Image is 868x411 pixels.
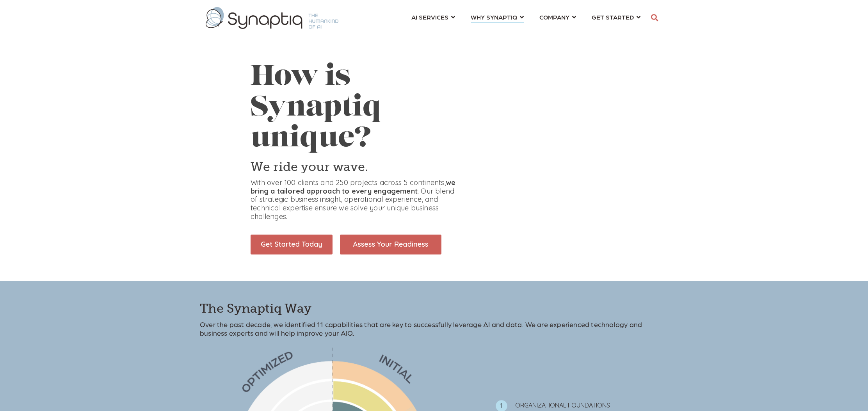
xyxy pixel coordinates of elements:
[200,320,668,337] p: Over the past decade, we identified 11 capabilities that are key to successfully leverage AI and ...
[251,62,460,155] h1: How is Synaptiq unique?
[251,178,455,196] strong: we bring a tailored approach to every engagement
[251,235,333,254] img: Get Started Today
[200,301,668,317] h3: The Synaptiq Way
[592,12,634,22] span: GET STARTED
[404,4,648,32] nav: menu
[471,10,524,24] a: WHY SYNAPTIQ
[251,159,460,175] h3: We ride your wave.
[411,10,455,24] a: AI SERVICES
[471,12,517,22] span: WHY SYNAPTIQ
[411,12,448,22] span: AI SERVICES
[251,178,460,221] p: With over 100 clients and 250 projects across 5 continents, . Our blend of strategic business ins...
[206,7,338,29] img: synaptiq logo-1
[539,12,569,22] span: COMPANY
[592,10,640,24] a: GET STARTED
[539,10,576,24] a: COMPANY
[340,235,441,254] img: Assess Your Readiness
